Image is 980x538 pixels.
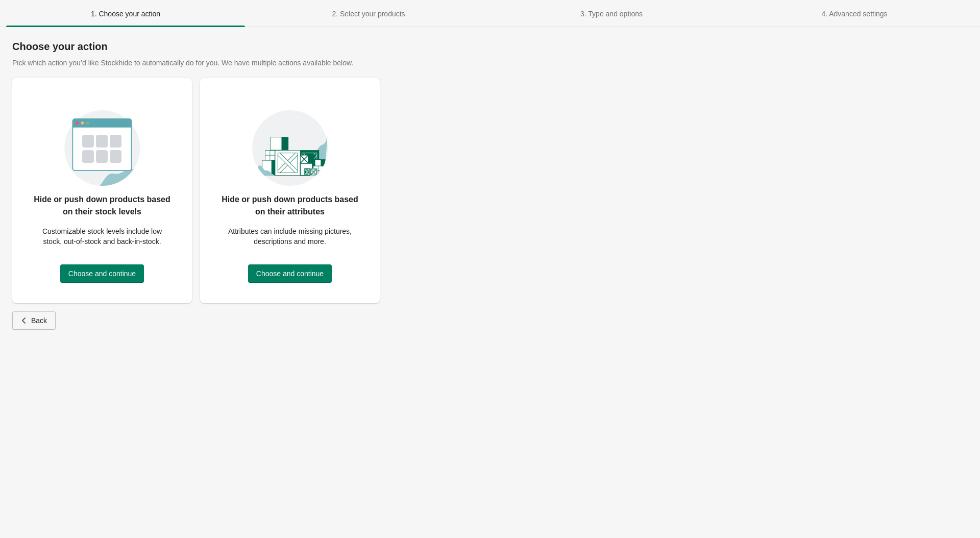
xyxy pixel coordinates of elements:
img: attributes_card_image-afb7489f.png [252,99,328,186]
span: 4. Advanced settings [821,10,887,18]
button: Back [12,311,56,330]
img: oz8X1bshQIS0xf8BoWVbRJtq3d8AAAAASUVORK5CYII= [64,99,140,186]
span: Choose and continue [256,270,324,278]
button: Choose and continue [248,264,332,283]
span: 1. Choose your action [91,10,160,18]
span: Pick which action you’d like Stockhide to automatically do for you. We have multiple actions avai... [12,59,353,67]
span: 3. Type and options [580,10,643,18]
button: Choose and continue [60,264,144,283]
h1: Choose your action [12,40,968,53]
p: Hide or push down products based on their stock levels [33,193,171,218]
p: Attributes can include missing pictures, descriptions and more. [220,226,359,247]
span: Choose and continue [68,270,136,278]
p: Customizable stock levels include low stock, out-of-stock and back-in-stock. [33,226,171,247]
p: Hide or push down products based on their attributes [220,193,359,218]
span: 2. Select your products [332,10,405,18]
span: Back [31,316,47,325]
